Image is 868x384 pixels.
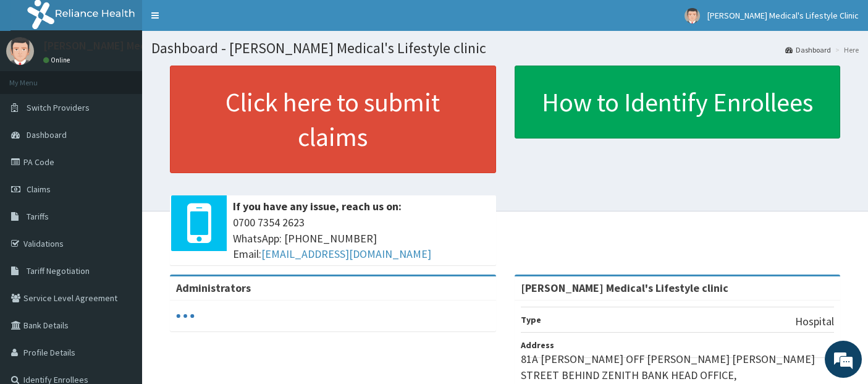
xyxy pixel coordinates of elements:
[233,215,490,262] span: 0700 7354 2623 WhatsApp: [PHONE_NUMBER] Email:
[233,199,402,213] b: If you have any issue, reach us on:
[521,314,541,325] b: Type
[27,129,67,140] span: Dashboard
[795,314,834,330] p: Hospital
[43,56,73,64] a: Online
[176,307,195,325] svg: audio-loading
[27,102,90,113] span: Switch Providers
[261,247,431,261] a: [EMAIL_ADDRESS][DOMAIN_NAME]
[785,45,831,55] a: Dashboard
[27,184,51,195] span: Claims
[151,40,859,56] h1: Dashboard - [PERSON_NAME] Medical's Lifestyle clinic
[685,8,700,23] img: User Image
[521,339,554,351] b: Address
[521,281,728,295] strong: [PERSON_NAME] Medical's Lifestyle clinic
[6,37,34,65] img: User Image
[832,45,859,55] li: Here
[170,66,496,173] a: Click here to submit claims
[707,10,859,21] span: [PERSON_NAME] Medical's Lifestyle Clinic
[176,281,251,295] b: Administrators
[43,40,245,51] p: [PERSON_NAME] Medical's Lifestyle Clinic
[515,66,841,139] a: How to Identify Enrollees
[27,265,90,276] span: Tariff Negotiation
[27,211,49,222] span: Tariffs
